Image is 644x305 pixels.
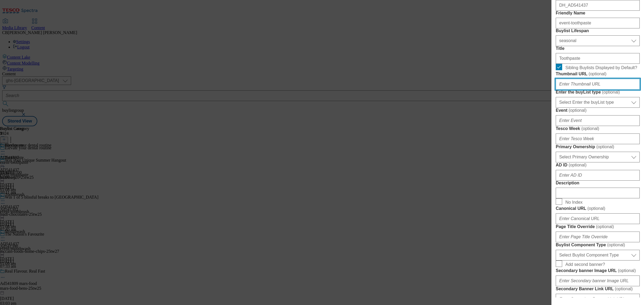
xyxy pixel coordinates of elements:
span: Add second banner? [565,262,605,267]
label: Page Title Override [556,224,640,229]
label: Description [556,181,640,185]
label: Enter the buyList type [556,90,640,95]
input: Enter Title [556,53,640,64]
span: ( optional ) [615,287,633,291]
label: Buylist Component Type [556,242,640,248]
span: ( optional ) [569,163,587,167]
input: Enter Secondary banner Image URL [556,276,640,286]
span: ( optional ) [581,126,599,131]
label: Secondary Banner Link URL [556,286,640,292]
input: Enter Friendly Name [556,18,640,28]
input: Enter Tesco Week [556,133,640,144]
input: Enter Canonical URL [556,213,640,224]
span: ( optional ) [596,224,614,229]
input: Enter Thumbnail URL [556,79,640,90]
span: ( optional ) [596,144,614,149]
label: Thumbnail URL [556,71,640,77]
label: Primary Ownership [556,144,640,150]
input: Enter Secondary Banner Link URL [556,294,640,304]
input: Enter Description [556,188,640,198]
span: ( optional ) [618,268,636,273]
label: Canonical URL [556,206,640,211]
label: Tesco Week [556,126,640,131]
span: ( optional ) [587,206,605,211]
span: No Index [565,200,583,205]
label: Title [556,46,640,51]
span: Sibling Buylists Displayed by Default? [565,65,637,70]
span: ( optional ) [569,108,587,113]
label: Friendly Name [556,11,640,16]
input: Enter Event [556,115,640,126]
label: AD ID [556,162,640,168]
label: Buylist Lifespan [556,28,640,33]
input: Enter AD ID [556,170,640,181]
input: Enter Page Title Override [556,232,640,242]
span: ( optional ) [607,243,625,247]
label: Event [556,108,640,113]
span: ( optional ) [602,90,620,94]
span: ( optional ) [588,72,606,76]
label: Secondary banner Image URL [556,268,640,273]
